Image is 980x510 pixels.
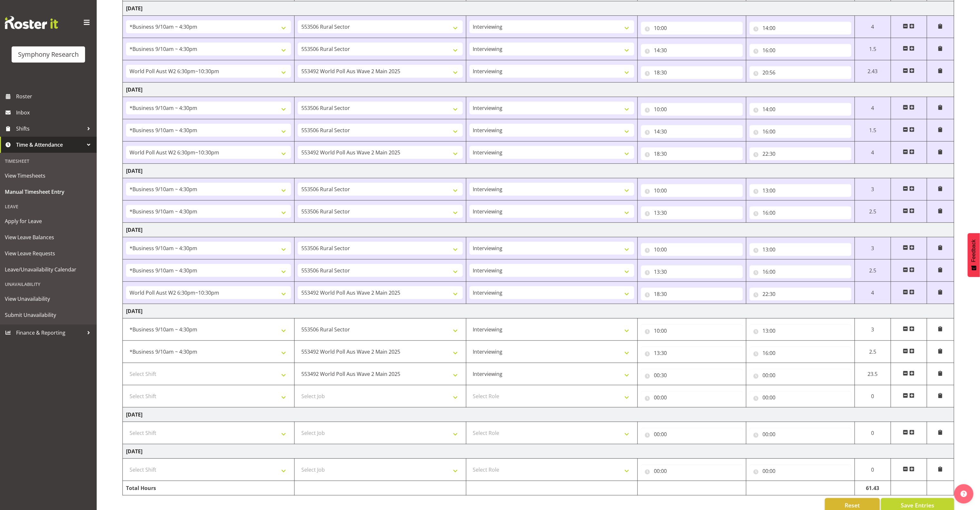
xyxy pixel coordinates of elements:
input: Click to select... [750,391,851,404]
input: Click to select... [641,22,743,34]
span: View Leave Requests [5,249,92,258]
td: 1.5 [855,119,891,142]
input: Click to select... [641,243,743,256]
td: 0 [855,459,891,481]
span: Apply for Leave [5,216,92,226]
td: 3 [855,178,891,201]
span: Shifts [16,124,84,133]
input: Click to select... [641,288,743,300]
input: Click to select... [641,66,743,79]
a: Apply for Leave [2,213,95,229]
input: Click to select... [641,206,743,219]
td: [DATE] [123,223,954,237]
input: Click to select... [750,347,851,359]
input: Click to select... [641,44,743,57]
a: View Leave Requests [2,245,95,261]
span: Manual Timesheet Entry [5,187,92,197]
td: 0 [855,385,891,407]
span: Leave/Unavailability Calendar [5,265,92,274]
input: Click to select... [641,369,743,382]
a: View Unavailability [2,291,95,307]
span: Time & Attendance [16,140,84,150]
a: View Leave Balances [2,229,95,245]
td: 61.43 [855,481,891,495]
input: Click to select... [641,147,743,160]
a: Submit Unavailability [2,307,95,323]
td: 2.5 [855,260,891,282]
td: [DATE] [123,444,954,459]
input: Click to select... [641,391,743,404]
input: Click to select... [750,428,851,441]
a: Leave/Unavailability Calendar [2,261,95,278]
td: 2.5 [855,201,891,223]
input: Click to select... [750,44,851,57]
div: Leave [2,200,95,213]
td: [DATE] [123,304,954,319]
input: Click to select... [641,347,743,359]
span: Submit Unavailability [5,310,92,320]
input: Click to select... [750,288,851,300]
input: Click to select... [641,428,743,441]
input: Click to select... [750,465,851,477]
input: Click to select... [750,66,851,79]
td: 1.5 [855,38,891,60]
span: Feedback [971,240,977,262]
input: Click to select... [641,465,743,477]
span: Save Entries [901,501,934,509]
span: View Unavailability [5,294,92,304]
td: 4 [855,282,891,304]
input: Click to select... [641,324,743,337]
span: Inbox [16,108,93,117]
td: 4 [855,16,891,38]
td: Total Hours [123,481,295,495]
span: View Leave Balances [5,232,92,242]
div: Symphony Research [18,50,79,59]
span: View Timesheets [5,171,92,181]
input: Click to select... [750,22,851,34]
td: [DATE] [123,407,954,422]
div: Timesheet [2,154,95,168]
input: Click to select... [641,184,743,197]
td: [DATE] [123,1,954,16]
td: 2.43 [855,60,891,83]
td: 23.5 [855,363,891,385]
input: Click to select... [750,265,851,278]
td: 0 [855,422,891,444]
td: [DATE] [123,83,954,97]
span: Reset [845,501,860,509]
span: Roster [16,92,93,101]
input: Click to select... [750,184,851,197]
input: Click to select... [750,103,851,116]
input: Click to select... [750,147,851,160]
input: Click to select... [750,125,851,138]
button: Feedback - Show survey [968,233,980,277]
a: Manual Timesheet Entry [2,184,95,200]
td: 3 [855,319,891,341]
input: Click to select... [641,125,743,138]
input: Click to select... [750,324,851,337]
a: View Timesheets [2,168,95,184]
input: Click to select... [750,206,851,219]
td: 4 [855,142,891,164]
input: Click to select... [641,103,743,116]
span: Finance & Reporting [16,328,84,338]
td: 4 [855,97,891,119]
div: Unavailability [2,278,95,291]
td: 3 [855,237,891,260]
img: Rosterit website logo [5,16,58,29]
input: Click to select... [750,243,851,256]
td: [DATE] [123,164,954,178]
input: Click to select... [750,369,851,382]
input: Click to select... [641,265,743,278]
td: 2.5 [855,341,891,363]
img: help-xxl-2.png [961,491,967,497]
